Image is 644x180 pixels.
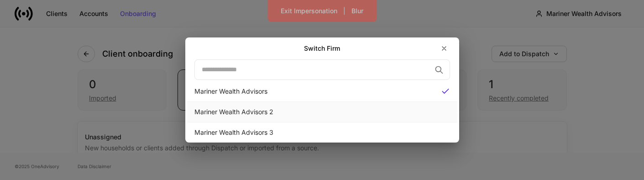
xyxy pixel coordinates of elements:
[304,44,340,53] h2: Switch Firm
[351,8,363,14] div: Blur
[194,128,450,137] div: Mariner Wealth Advisors 3
[194,107,450,116] div: Mariner Wealth Advisors 2
[281,8,337,14] div: Exit Impersonation
[194,87,434,96] div: Mariner Wealth Advisors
